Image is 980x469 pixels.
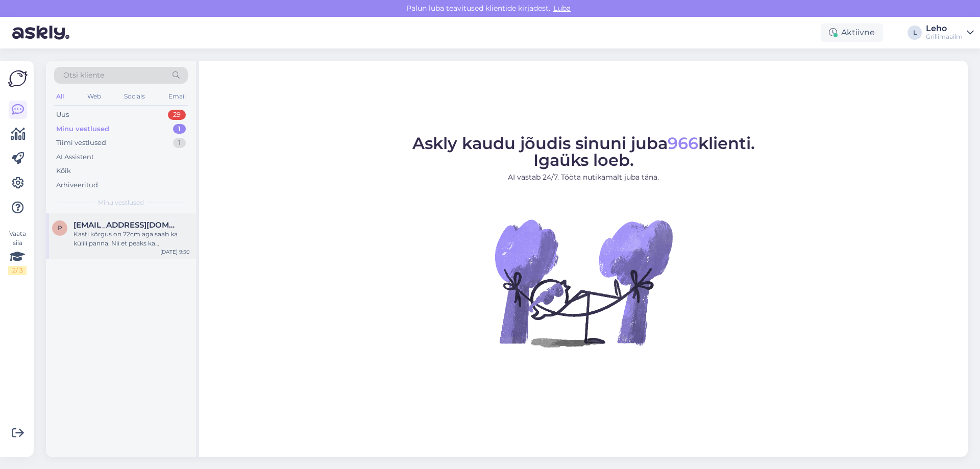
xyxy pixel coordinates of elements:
[166,90,188,103] div: Email
[56,138,106,148] div: Tiimi vestlused
[160,248,190,256] div: [DATE] 9:50
[58,224,62,232] span: p
[173,138,186,148] div: 1
[54,90,66,103] div: All
[412,172,755,183] p: AI vastab 24/7. Tööta nutikamalt juba täna.
[668,133,698,153] span: 966
[56,110,69,120] div: Uus
[56,152,94,162] div: AI Assistent
[412,133,755,170] span: Askly kaudu jõudis sinuni juba klienti. Igaüks loeb.
[8,69,28,88] img: Askly Logo
[492,191,675,375] img: No Chat active
[8,266,27,275] div: 2 / 3
[56,180,98,190] div: Arhiveeritud
[926,33,963,41] div: Grillimaailm
[8,229,27,275] div: Vaata siia
[56,166,71,176] div: Kõik
[908,26,922,40] div: L
[550,4,574,13] span: Luba
[56,124,109,134] div: Minu vestlused
[63,70,104,81] span: Otsi kliente
[85,90,103,103] div: Web
[926,24,963,33] div: Leho
[168,110,186,120] div: 29
[73,230,190,248] div: Kasti kõrgus on 72cm aga saab ka külili panna. Nii et peaks ka universaalkerega autosse.
[122,90,147,103] div: Socials
[821,23,883,42] div: Aktiivne
[926,24,974,41] a: LehoGrillimaailm
[98,198,144,207] span: Minu vestlused
[173,124,186,134] div: 1
[73,220,180,230] span: pirukasoy@gmail.com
